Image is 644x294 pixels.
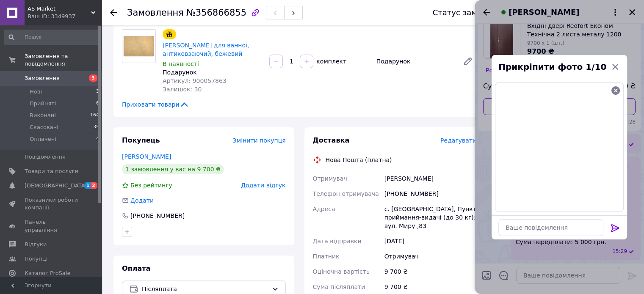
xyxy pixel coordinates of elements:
[25,153,66,161] span: Повідомлення
[440,137,476,144] span: Редагувати
[313,190,379,197] span: Телефон отримувача
[383,201,478,234] div: с. [GEOGRAPHIC_DATA], Пункт приймання-видачі (до 30 кг): вул. Миру ,83
[110,8,117,17] div: Повернутися назад
[459,53,476,70] a: Редагувати
[314,57,347,66] div: комплект
[28,13,102,20] div: Ваш ID: 3349937
[383,264,478,279] div: 9 700 ₴
[30,112,56,119] span: Виконані
[89,74,97,82] span: 3
[130,212,185,220] div: [PHONE_NUMBER]
[25,74,60,82] span: Замовлення
[313,206,335,212] span: Адреса
[90,112,99,119] span: 164
[25,255,47,263] span: Покупці
[186,8,246,18] span: №356866855
[25,52,102,68] span: Замовлення та повідомлення
[122,136,160,144] span: Покупець
[25,182,87,190] span: [DEMOGRAPHIC_DATA]
[313,268,370,275] span: Оціночна вартість
[122,100,189,109] span: Приховати товари
[96,88,99,96] span: 3
[163,42,249,57] a: [PERSON_NAME] для ванної, антиковзаючий, бежевий
[127,8,184,18] span: Замовлення
[30,88,42,96] span: Нові
[323,156,394,164] div: Нова Пошта (платна)
[25,196,78,212] span: Показники роботи компанії
[383,234,478,249] div: [DATE]
[30,100,56,107] span: Прийняті
[122,153,171,160] a: [PERSON_NAME]
[163,60,199,67] span: В наявності
[25,218,78,234] span: Панель управління
[233,137,286,144] span: Змінити покупця
[25,168,78,175] span: Товари та послуги
[313,238,362,245] span: Дата відправки
[383,186,478,201] div: [PHONE_NUMBER]
[25,269,70,277] span: Каталог ProSale
[130,197,154,204] span: Додати
[498,62,606,72] span: Прикріпити фото 1/10
[313,175,347,182] span: Отримувач
[28,5,91,13] span: AS Market
[91,182,97,189] span: 2
[433,8,511,17] div: Статус замовлення
[313,136,350,144] span: Доставка
[313,283,365,290] span: Сума післяплати
[30,135,56,143] span: Оплачені
[96,100,99,107] span: 6
[163,77,227,84] span: Артикул: 900057863
[93,124,99,131] span: 35
[163,68,263,77] div: Подарунок
[96,135,99,143] span: 4
[383,249,478,264] div: Отримувач
[4,30,100,45] input: Пошук
[84,182,91,189] span: 1
[130,182,172,189] span: Без рейтингу
[241,182,285,189] span: Додати відгук
[313,253,340,260] span: Платник
[163,86,202,93] span: Залишок: 30
[30,124,58,131] span: Скасовані
[373,55,456,67] div: Подарунок
[122,35,155,57] img: Arino Килимок для ванної, антиковзаючий, бежевий
[383,171,478,186] div: [PERSON_NAME]
[122,264,150,272] span: Оплата
[142,284,268,294] span: Післяплата
[25,241,47,248] span: Відгуки
[122,164,224,174] div: 1 замовлення у вас на 9 700 ₴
